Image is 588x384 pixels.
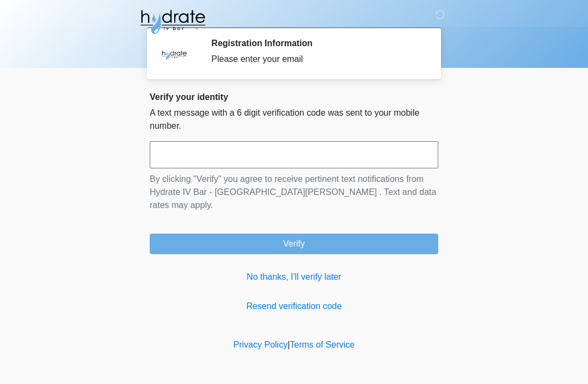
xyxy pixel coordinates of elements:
h2: Verify your identity [150,92,438,102]
button: Verify [150,234,438,254]
a: Privacy Policy [234,340,288,349]
a: Terms of Service [290,340,354,349]
a: No thanks, I'll verify later [150,270,438,284]
img: Agent Avatar [158,38,191,71]
img: Hydrate IV Bar - Fort Collins Logo [139,8,206,35]
a: | [287,340,290,349]
p: By clicking "Verify" you agree to receive pertinent text notifications from Hydrate IV Bar - [GEO... [150,173,438,212]
div: Please enter your email [211,53,422,66]
p: A text message with a 6 digit verification code was sent to your mobile number. [150,106,438,133]
a: Resend verification code [150,300,438,313]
